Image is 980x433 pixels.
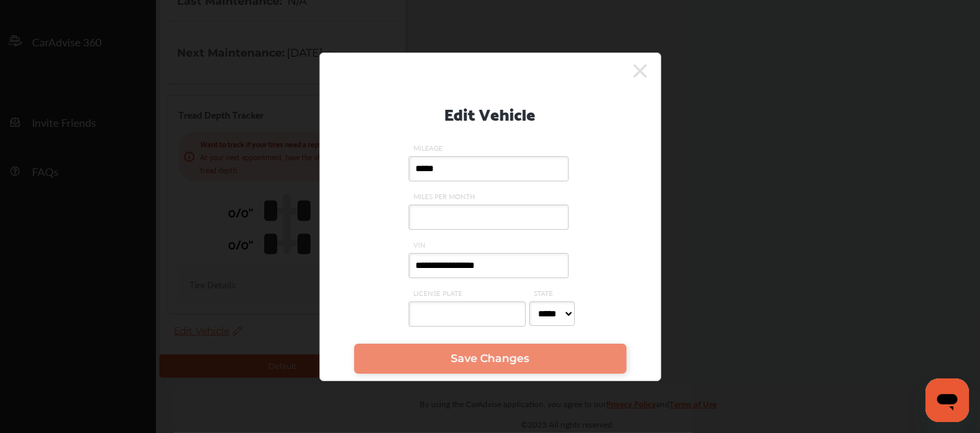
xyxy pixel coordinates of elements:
[409,288,529,298] span: LICENSE PLATE
[445,99,536,127] p: Edit Vehicle
[409,301,526,327] input: LICENSE PLATE
[529,288,578,298] span: STATE
[926,378,969,422] iframe: Button to launch messaging window
[409,253,569,278] input: VIN
[409,156,569,181] input: MILEAGE
[409,240,572,250] span: VIN
[451,352,529,365] span: Save Changes
[409,192,572,201] span: MILES PER MONTH
[409,205,569,230] input: MILES PER MONTH
[409,143,572,153] span: MILEAGE
[529,301,575,326] select: STATE
[354,344,627,374] a: Save Changes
